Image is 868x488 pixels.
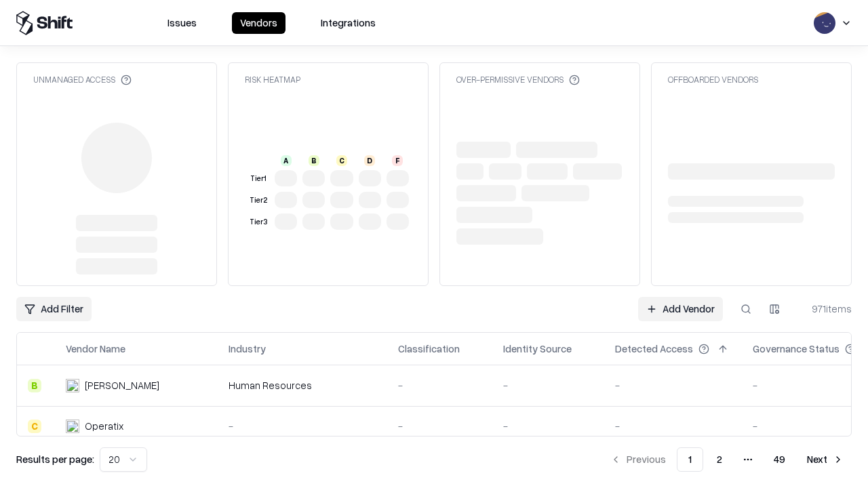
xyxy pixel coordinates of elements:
[248,173,269,184] div: Tier 1
[799,447,852,472] button: Next
[398,378,481,392] div: -
[456,74,580,85] div: Over-Permissive Vendors
[615,342,693,356] div: Detected Access
[33,74,132,85] div: Unmanaged Access
[309,155,319,166] div: B
[797,302,852,316] div: 971 items
[28,420,41,433] div: C
[16,297,92,321] button: Add Filter
[615,419,731,433] div: -
[706,447,733,472] button: 2
[229,342,266,356] div: Industry
[398,342,460,356] div: Classification
[503,342,572,356] div: Identity Source
[229,419,376,433] div: -
[232,12,285,34] button: Vendors
[248,195,269,206] div: Tier 2
[245,74,300,85] div: Risk Heatmap
[503,419,593,433] div: -
[364,155,375,166] div: D
[66,379,79,392] img: Deel
[229,378,376,392] div: Human Resources
[66,342,125,356] div: Vendor Name
[66,420,79,433] img: Operatix
[159,12,205,34] button: Issues
[638,297,723,321] a: Add Vendor
[677,447,703,472] button: 1
[503,378,593,392] div: -
[602,447,852,472] nav: pagination
[16,452,94,466] p: Results per page:
[336,155,347,166] div: C
[85,378,159,392] div: [PERSON_NAME]
[668,74,758,85] div: Offboarded Vendors
[392,155,403,166] div: F
[85,419,123,433] div: Operatix
[398,419,481,433] div: -
[281,155,292,166] div: A
[615,378,731,392] div: -
[753,342,840,356] div: Governance Status
[28,379,41,392] div: B
[763,447,796,472] button: 49
[248,216,269,228] div: Tier 3
[313,12,384,34] button: Integrations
